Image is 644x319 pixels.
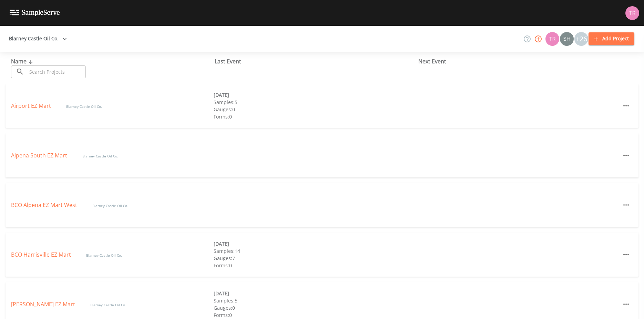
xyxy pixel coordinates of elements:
a: [PERSON_NAME] EZ Mart [11,300,76,308]
div: [DATE] [214,240,416,247]
div: [DATE] [214,290,416,297]
img: logo [10,10,60,16]
div: Forms: 0 [214,262,416,269]
img: 939099765a07141c2f55256aeaad4ea5 [625,6,639,20]
div: shaynee@enviro-britesolutions.com [560,32,574,46]
div: Travis Kirin [545,32,560,46]
span: Blarney Castle Oil Co. [92,203,128,208]
div: Gauges: 0 [214,106,416,113]
span: Blarney Castle Oil Co. [82,154,118,158]
div: Forms: 0 [214,311,416,319]
div: Last Event [215,57,418,65]
span: Blarney Castle Oil Co. [90,302,126,307]
span: Blarney Castle Oil Co. [66,104,102,109]
div: +26 [574,32,588,46]
button: Blarney Castle Oil Co. [6,32,70,45]
input: Search Projects [27,65,86,78]
button: Add Project [589,32,634,45]
div: Next Event [418,57,622,65]
div: Samples: 5 [214,99,416,106]
div: Gauges: 7 [214,255,416,262]
div: Samples: 5 [214,297,416,304]
a: Airport EZ Mart [11,102,52,110]
div: Forms: 0 [214,113,416,120]
div: Gauges: 0 [214,304,416,311]
a: Alpena South EZ Mart [11,152,69,159]
div: [DATE] [214,91,416,99]
span: Blarney Castle Oil Co. [86,253,122,258]
img: 939099765a07141c2f55256aeaad4ea5 [545,32,559,46]
img: 726fd29fcef06c5d4d94ec3380ebb1a1 [560,32,574,46]
a: BCO Alpena EZ Mart West [11,201,79,209]
span: Name [11,58,35,65]
a: BCO Harrisville EZ Mart [11,251,72,258]
div: Samples: 14 [214,247,416,255]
